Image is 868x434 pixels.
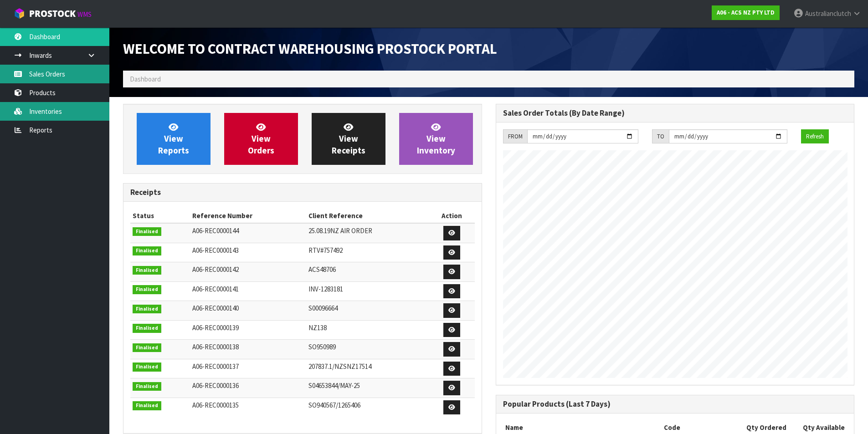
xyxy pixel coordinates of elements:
[429,209,474,223] th: Action
[503,109,847,117] h3: Sales Order Totals (By Date Range)
[308,362,371,371] span: 207837.1/NZSNZ17514
[308,246,343,255] span: RTV#757492
[133,363,161,372] span: Finalised
[308,265,336,274] span: ACS48706
[77,10,92,19] small: WMS
[248,122,274,156] span: View Orders
[133,246,161,255] span: Finalised
[133,266,161,275] span: Finalised
[308,285,343,293] span: INV-1283181
[717,9,775,16] strong: A06 - ACS NZ PTY LTD
[192,285,239,293] span: A06-REC0000141
[308,401,360,409] span: SO940567/1265406
[652,129,669,144] div: TO
[133,343,161,352] span: Finalised
[192,401,239,409] span: A06-REC0000135
[133,285,161,294] span: Finalised
[308,226,372,235] span: 25.08.19NZ AIR ORDER
[503,129,527,144] div: FROM
[192,226,239,235] span: A06-REC0000144
[123,40,497,58] span: Welcome to Contract Warehousing ProStock Portal
[192,265,239,274] span: A06-REC0000142
[308,381,360,390] span: S04653844/MAY-25
[14,8,25,19] img: cube-alt.png
[130,209,190,223] th: Status
[192,381,239,390] span: A06-REC0000136
[805,9,851,18] span: Australianclutch
[133,324,161,333] span: Finalised
[308,323,327,332] span: NZ138
[308,304,338,312] span: S00096664
[312,113,385,165] a: ViewReceipts
[224,113,298,165] a: ViewOrders
[332,122,365,156] span: View Receipts
[133,305,161,314] span: Finalised
[192,304,239,312] span: A06-REC0000140
[130,188,475,197] h3: Receipts
[190,209,307,223] th: Reference Number
[133,382,161,391] span: Finalised
[133,401,161,410] span: Finalised
[29,8,76,20] span: ProStock
[417,122,455,156] span: View Inventory
[503,400,847,408] h3: Popular Products (Last 7 Days)
[133,227,161,236] span: Finalised
[192,362,239,371] span: A06-REC0000137
[399,113,473,165] a: ViewInventory
[308,342,336,351] span: SO950989
[306,209,429,223] th: Client Reference
[158,122,189,156] span: View Reports
[192,323,239,332] span: A06-REC0000139
[801,129,829,144] button: Refresh
[192,342,239,351] span: A06-REC0000138
[137,113,211,165] a: ViewReports
[192,246,239,255] span: A06-REC0000143
[130,75,161,83] span: Dashboard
